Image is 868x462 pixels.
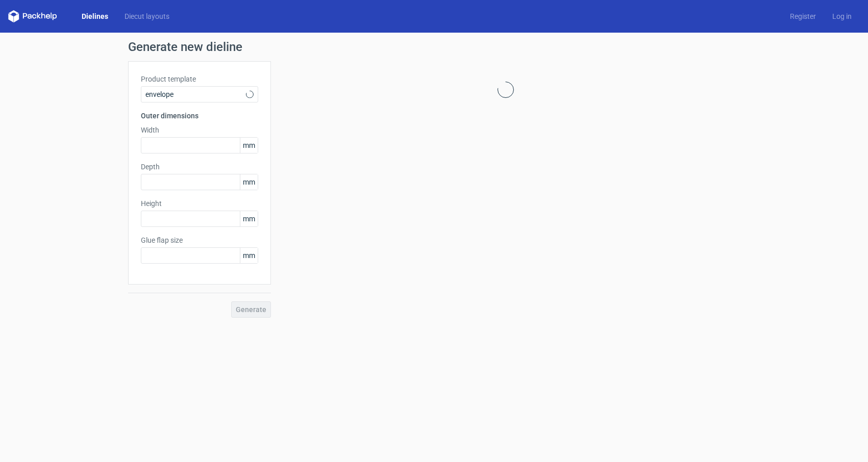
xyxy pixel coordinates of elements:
span: mm [240,138,258,153]
span: envelope [145,89,246,99]
a: Register [782,11,824,21]
a: Dielines [73,11,116,21]
h3: Outer dimensions [141,111,258,121]
label: Depth [141,162,258,172]
span: mm [240,248,258,263]
label: Product template [141,74,258,84]
span: mm [240,211,258,226]
a: Diecut layouts [116,11,178,21]
label: Height [141,198,258,209]
label: Width [141,125,258,135]
h1: Generate new dieline [128,41,740,53]
span: mm [240,174,258,190]
a: Log in [824,11,860,21]
label: Glue flap size [141,235,258,245]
